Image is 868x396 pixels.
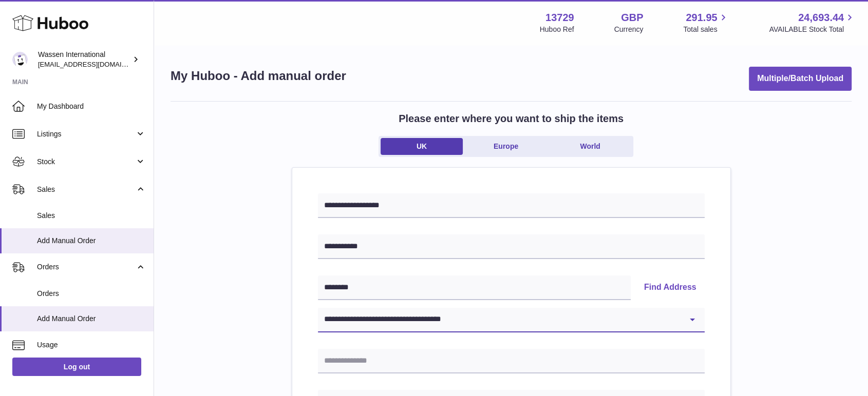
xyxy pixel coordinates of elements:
strong: 13729 [545,11,574,25]
span: Sales [37,211,146,221]
a: Europe [465,138,547,155]
div: Wassen International [38,50,130,69]
span: Listings [37,129,135,139]
div: Huboo Ref [540,25,574,34]
button: Find Address [636,275,705,300]
strong: GBP [621,11,643,25]
img: gemma.moses@wassen.com [12,52,28,67]
button: Multiple/Batch Upload [749,67,852,91]
span: My Dashboard [37,102,146,111]
span: Sales [37,185,135,194]
span: Add Manual Order [37,236,146,246]
a: Log out [12,358,141,376]
span: Orders [37,289,146,299]
a: UK [381,138,463,155]
span: Add Manual Order [37,314,146,324]
h1: My Huboo - Add manual order [171,68,346,84]
div: Currency [614,25,644,34]
span: [EMAIL_ADDRESS][DOMAIN_NAME] [38,60,151,68]
span: 291.95 [686,11,717,25]
span: Stock [37,157,135,167]
h2: Please enter where you want to ship the items [399,112,624,126]
a: 291.95 Total sales [683,11,729,34]
a: 24,693.44 AVAILABLE Stock Total [769,11,856,34]
span: Orders [37,262,135,272]
span: AVAILABLE Stock Total [769,25,856,34]
span: Usage [37,340,146,350]
a: World [549,138,631,155]
span: 24,693.44 [798,11,844,25]
span: Total sales [683,25,729,34]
